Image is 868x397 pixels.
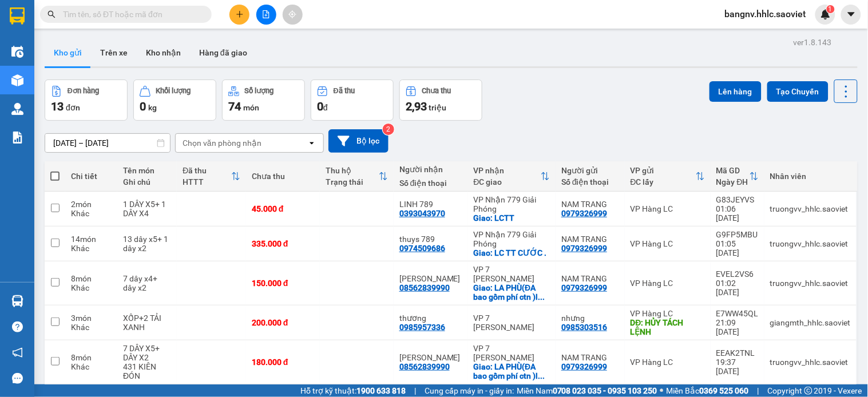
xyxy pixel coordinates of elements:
div: QUỲNH HẬU [399,353,462,362]
div: Khối lượng [156,87,191,95]
div: Chọn văn phòng nhận [183,137,261,149]
span: triệu [429,103,446,112]
div: VP gửi [631,166,696,175]
button: aim [283,5,303,25]
span: | [758,384,759,397]
span: 74 [228,100,241,113]
img: icon-new-feature [821,9,831,19]
div: G83JEYVS [716,195,759,204]
div: EEAK2TNL [716,348,759,358]
div: XỐP+2 TẢI XANH [123,313,171,332]
span: 1 [829,5,833,13]
div: 8 món [71,353,112,362]
div: 21:09 [DATE] [716,318,759,336]
div: ver 1.8.143 [794,36,832,49]
span: ... [538,371,545,380]
div: 3 món [71,313,112,323]
div: thương [399,313,462,323]
div: NAM TRANG [561,200,619,209]
img: warehouse-icon [11,46,23,58]
img: warehouse-icon [11,103,23,115]
div: Số điện thoại [561,177,619,186]
div: VP Nhận 779 Giải Phóng [474,230,550,248]
span: notification [12,347,23,358]
div: VP Hàng LC [631,309,705,318]
span: ... [538,292,545,301]
div: NAM TRANG [561,353,619,362]
span: món [243,103,259,112]
div: 0985957336 [399,323,445,332]
div: 14 món [71,235,112,244]
div: Trạng thái [326,177,379,186]
div: ĐC lấy [631,177,696,186]
th: Toggle SortBy [625,161,711,192]
div: Khác [71,209,112,218]
span: 2,93 [406,100,427,113]
span: Miền Bắc [667,384,749,397]
span: kg [148,103,157,112]
th: Toggle SortBy [320,161,394,192]
img: logo-vxr [10,7,25,25]
button: Bộ lọc [328,129,389,153]
input: Select a date range. [45,134,170,152]
div: Chưa thu [422,87,451,95]
div: G9FP5MBU [716,230,759,239]
div: Chưa thu [252,172,314,181]
span: caret-down [846,9,857,19]
div: ĐC giao [474,177,541,186]
div: E7WW45QL [716,309,759,318]
th: Toggle SortBy [711,161,764,192]
div: 7 dây x4+ dây x2 [123,274,171,292]
div: 0974509686 [399,244,445,253]
div: Khác [71,244,112,253]
strong: 0369 525 060 [700,386,749,395]
div: VP nhận [474,166,541,175]
span: search [47,10,56,18]
button: Tạo Chuyến [767,81,829,102]
div: Đã thu [183,166,231,175]
div: LINH 789 [399,200,462,209]
div: DĐ: HỦY TÁCH LỆNH [631,318,705,336]
div: EVEL2VS6 [716,269,759,279]
div: QUỲNH HẬU [399,274,462,283]
span: đ [323,103,328,112]
div: Ghi chú [123,177,171,186]
span: copyright [804,387,812,395]
th: Toggle SortBy [177,161,246,192]
span: question-circle [12,321,23,332]
div: 0979326999 [561,244,607,253]
div: 08562839990 [399,362,450,371]
div: truongvv_hhlc.saoviet [770,358,851,367]
div: Đơn hàng [68,87,99,95]
img: warehouse-icon [11,295,23,307]
div: nhưng [561,313,619,323]
div: Đã thu [334,87,355,95]
span: aim [288,10,296,18]
div: Giao: LA PHÙ(ĐA bao gồm phí ctn )lc thanh toán [474,362,550,380]
div: Thu hộ [326,166,379,175]
svg: open [307,138,316,148]
div: 01:06 [DATE] [716,204,759,223]
div: 0393043970 [399,209,445,218]
span: ⚪️ [660,388,664,393]
div: VP Hàng LC [631,279,705,288]
div: Số điện thoại [399,178,462,188]
img: solution-icon [11,132,23,144]
button: Hàng đã giao [190,39,256,66]
div: 1 DÂY X5+ 1 DÂY X4 [123,200,171,218]
div: giangmth_hhlc.saoviet [770,318,851,327]
div: VP Nhận 779 Giải Phóng [474,195,550,213]
div: 45.000 đ [252,204,314,213]
div: 0979326999 [561,362,607,371]
sup: 2 [383,124,394,135]
div: 335.000 đ [252,239,314,248]
div: VP 7 [PERSON_NAME] [474,344,550,362]
div: 13 dây x5+ 1 dây x2 [123,235,171,253]
span: | [414,384,416,397]
div: 180.000 đ [252,358,314,367]
button: Khối lượng0kg [133,80,216,121]
button: Đã thu0đ [311,80,394,121]
button: Số lượng74món [222,80,305,121]
div: Chi tiết [71,172,112,181]
span: Miền Nam [517,384,657,397]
